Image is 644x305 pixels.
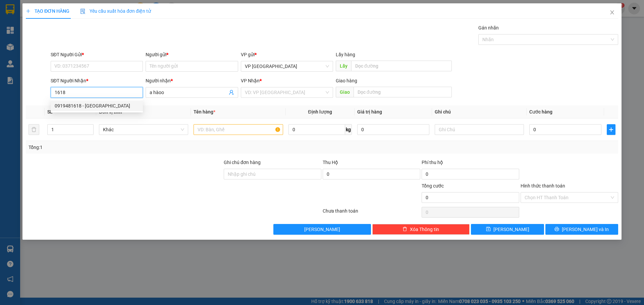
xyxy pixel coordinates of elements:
[80,9,86,14] img: icon
[229,90,234,95] span: user-add
[304,226,340,233] span: [PERSON_NAME]
[51,51,143,58] div: SĐT Người Gửi
[432,105,527,119] th: Ghi chú
[562,226,609,233] span: [PERSON_NAME] và In
[51,100,143,111] div: 0919481618 - Bá Hào
[245,61,329,71] span: VP Sài Gòn
[146,51,238,58] div: Người gửi
[493,226,529,233] span: [PERSON_NAME]
[354,87,452,97] input: Dọc đường
[486,227,491,232] span: save
[478,25,499,30] label: Gán nhãn
[422,183,444,188] span: Tổng cước
[351,61,452,71] input: Dọc đường
[3,3,97,16] li: [PERSON_NAME]
[345,124,352,135] span: kg
[554,227,559,232] span: printer
[241,78,260,83] span: VP Nhận
[194,124,283,135] input: VD: Bàn, Ghế
[103,125,184,135] span: Khác
[29,144,249,151] div: Tổng: 1
[47,109,53,115] span: SL
[308,109,332,115] span: Định lượng
[46,28,89,36] li: VP VP Cư Jút
[224,169,321,179] input: Ghi chú đơn hàng
[372,224,470,235] button: deleteXóa Thông tin
[545,224,618,235] button: printer[PERSON_NAME] và In
[607,124,615,135] button: plus
[80,8,151,14] span: Yêu cầu xuất hóa đơn điện tử
[3,28,46,51] li: VP VP [GEOGRAPHIC_DATA]
[336,52,355,57] span: Lấy hàng
[521,183,565,188] label: Hình thức thanh toán
[322,207,421,219] div: Chưa thanh toán
[336,78,357,83] span: Giao hàng
[3,3,27,27] img: logo.jpg
[357,124,429,135] input: 0
[603,3,622,22] button: Close
[471,224,544,235] button: save[PERSON_NAME]
[26,8,69,14] span: TẠO ĐƠN HÀNG
[609,10,615,15] span: close
[46,37,51,42] span: environment
[273,224,371,235] button: [PERSON_NAME]
[51,77,143,84] div: SĐT Người Nhận
[55,102,139,109] div: 0919481618 - [GEOGRAPHIC_DATA]
[410,226,439,233] span: Xóa Thông tin
[607,127,615,132] span: plus
[241,51,333,58] div: VP gửi
[224,160,261,165] label: Ghi chú đơn hàng
[146,77,238,84] div: Người nhận
[29,124,39,135] button: delete
[336,61,351,71] span: Lấy
[529,109,552,115] span: Cước hàng
[357,109,382,115] span: Giá trị hàng
[26,9,31,13] span: plus
[323,160,338,165] span: Thu Hộ
[194,109,215,115] span: Tên hàng
[336,87,354,97] span: Giao
[402,227,407,232] span: delete
[435,124,524,135] input: Ghi Chú
[422,159,519,169] div: Phí thu hộ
